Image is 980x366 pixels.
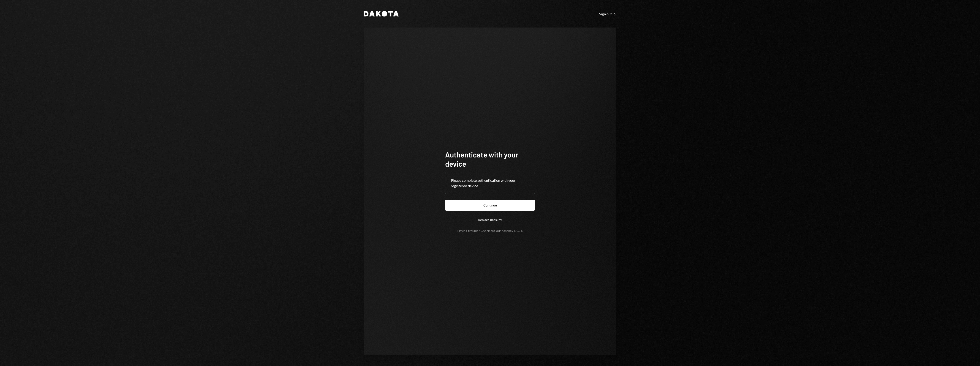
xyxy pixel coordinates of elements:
a: passkey FAQs [502,229,522,233]
div: Having trouble? Check out our . [457,229,523,233]
a: Sign out [599,11,616,16]
div: Please complete authentication with your registered device. [451,178,529,189]
h1: Authenticate with your device [445,150,535,168]
button: Continue [445,200,535,211]
button: Replace passkey [445,214,535,225]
